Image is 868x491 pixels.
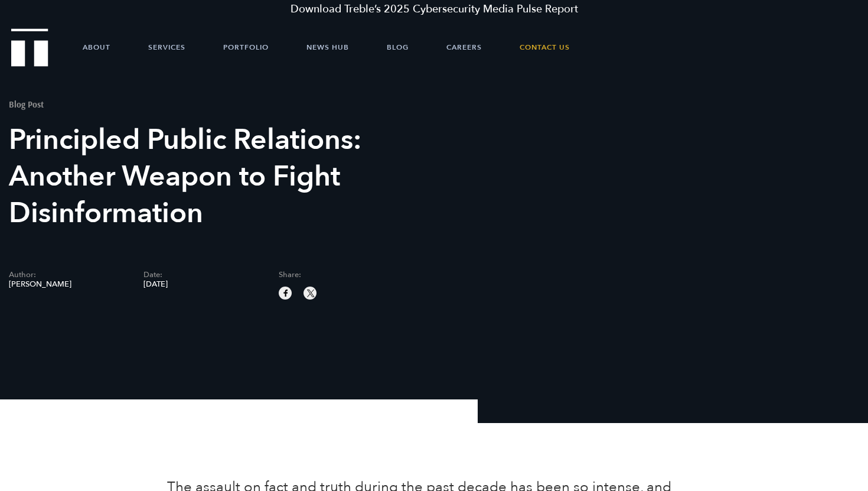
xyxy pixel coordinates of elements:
[9,99,44,110] mark: Blog Post
[387,30,409,65] a: Blog
[148,30,185,65] a: Services
[306,30,349,65] a: News Hub
[12,30,47,66] a: Treble Homepage
[305,288,316,298] img: twitter sharing button
[223,30,269,65] a: Portfolio
[143,281,260,288] span: [DATE]
[520,30,570,65] a: Contact Us
[143,271,260,279] span: Date:
[9,271,126,279] span: Author:
[446,30,482,65] a: Careers
[11,28,48,66] img: Treble logo
[9,281,126,288] span: [PERSON_NAME]
[83,30,110,65] a: About
[279,271,396,279] span: Share:
[280,288,291,298] img: facebook sharing button
[9,122,413,232] h1: Principled Public Relations: Another Weapon to Fight Disinformation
